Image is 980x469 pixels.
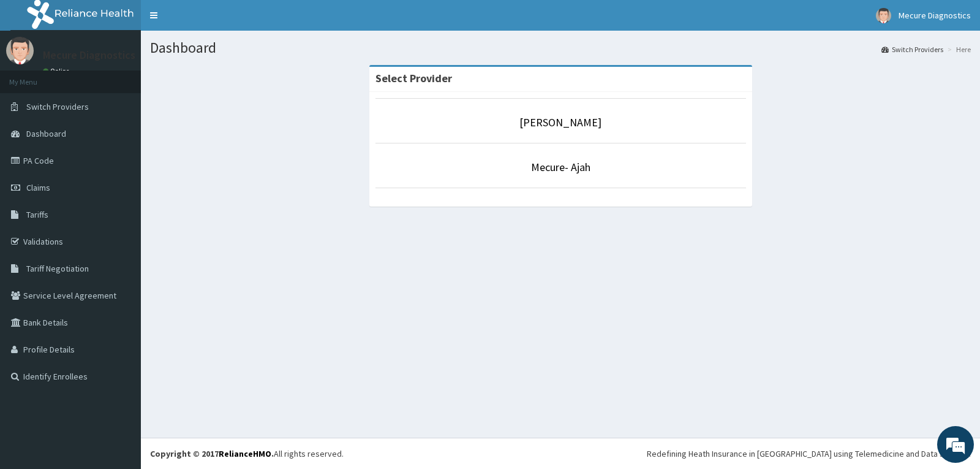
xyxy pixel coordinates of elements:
[944,44,971,55] li: Here
[26,182,50,193] span: Claims
[519,115,601,129] a: [PERSON_NAME]
[219,448,271,459] a: RelianceHMO
[26,263,89,274] span: Tariff Negotiation
[876,8,891,23] img: User Image
[141,438,980,469] footer: All rights reserved.
[26,101,89,112] span: Switch Providers
[375,71,452,85] strong: Select Provider
[150,40,971,56] h1: Dashboard
[150,448,274,459] strong: Copyright © 2017 .
[26,209,48,220] span: Tariffs
[26,128,66,139] span: Dashboard
[43,67,72,75] a: Online
[43,50,135,61] p: Mecure Diagnostics
[647,448,971,460] div: Redefining Heath Insurance in [GEOGRAPHIC_DATA] using Telemedicine and Data Science!
[6,37,34,64] img: User Image
[531,160,590,174] a: Mecure- Ajah
[899,10,971,21] span: Mecure Diagnostics
[881,44,943,55] a: Switch Providers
